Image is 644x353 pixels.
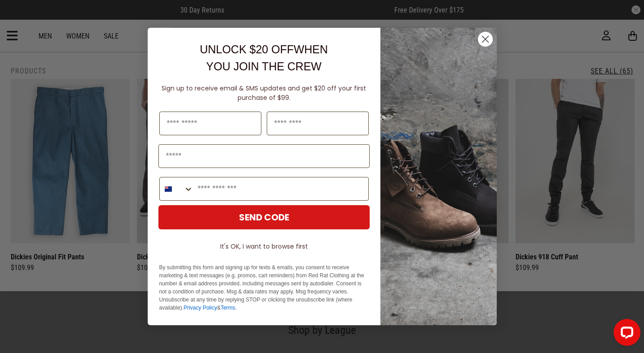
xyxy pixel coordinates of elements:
[158,144,370,168] input: Email
[165,185,172,193] img: New Zealand
[221,305,235,311] a: Terms
[206,60,322,73] span: YOU JOIN THE CREW
[200,43,294,56] span: UNLOCK $20 OFF
[158,205,370,229] button: SEND CODE
[162,84,366,102] span: Sign up to receive email & SMS updates and get $20 off your first purchase of $99.
[159,112,261,135] input: First Name
[160,177,193,200] button: Search Countries
[158,238,370,254] button: It's OK, I want to browse first
[159,263,369,312] p: By submitting this form and signing up for texts & emails, you consent to receive marketing & tex...
[606,315,644,353] iframe: LiveChat chat widget
[380,28,497,325] img: f7662613-148e-4c88-9575-6c6b5b55a647.jpeg
[294,43,328,56] span: WHEN
[183,305,217,311] a: Privacy Policy
[478,31,493,47] button: Close dialog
